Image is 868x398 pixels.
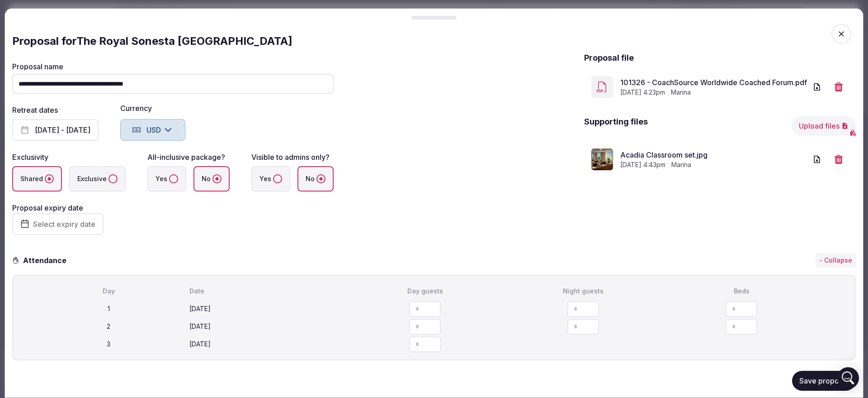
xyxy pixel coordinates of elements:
label: Retreat dates [12,105,58,115]
div: Date [189,286,344,295]
button: Select expiry date [12,213,104,235]
a: Acadia Classroom set.jpg [620,149,807,160]
div: Night guests [506,286,660,295]
div: [DATE] [189,340,344,349]
label: Proposal name [12,63,334,70]
label: Yes [251,166,290,192]
button: No [316,174,325,183]
h3: Attendance [19,254,74,265]
div: Proposal for The Royal Sonesta [GEOGRAPHIC_DATA] [12,34,856,48]
label: No [297,166,334,192]
label: Exclusivity [12,153,48,162]
button: - Collapse [816,253,856,268]
div: Beds [664,286,819,295]
button: No [212,174,222,183]
label: All-inclusive package? [147,153,225,162]
button: [DATE] - [DATE] [12,119,99,141]
span: Select expiry date [33,220,95,229]
button: Yes [273,174,282,183]
label: Currency [120,105,185,112]
button: Save proposal [792,371,856,391]
label: Visible to admins only? [251,153,330,162]
label: Proposal expiry date [12,203,83,212]
label: Shared [12,166,62,192]
button: Exclusive [108,174,118,183]
div: Day guests [348,286,502,295]
button: Upload files [792,116,856,136]
h2: Proposal file [584,52,634,63]
label: Exclusive [69,166,126,192]
button: Shared [45,174,54,183]
span: [DATE] 4:23pm [620,88,665,97]
button: USD [120,119,185,141]
label: Yes [147,166,186,192]
div: [DATE] [189,304,344,313]
div: Day [31,286,186,295]
img: Acadia Classroom set.jpg [591,149,613,170]
span: [DATE] 4:43pm [620,160,665,169]
label: No [193,166,230,192]
div: 2 [31,322,186,331]
h2: Supporting files [584,116,648,136]
a: 101326 - CoachSource Worldwide Coached Forum.pdf [620,77,807,88]
span: marina [671,160,691,169]
div: [DATE] [189,322,344,331]
span: marina [671,88,691,97]
div: 1 [31,304,186,313]
div: 3 [31,340,186,349]
button: Yes [169,174,178,183]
